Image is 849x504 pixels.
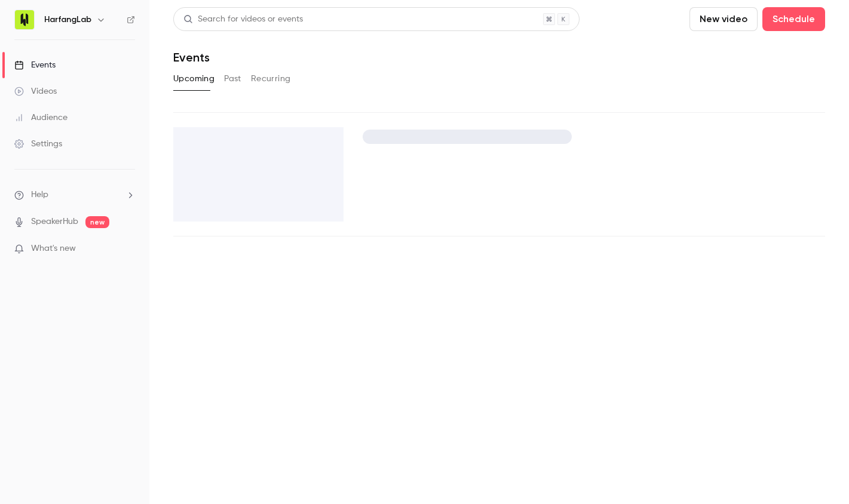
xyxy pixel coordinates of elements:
img: HarfangLab [15,10,34,29]
div: Settings [14,138,62,150]
button: Schedule [762,7,825,31]
button: New video [689,7,758,31]
span: What's new [31,242,76,255]
span: new [85,216,109,228]
h6: HarfangLab [44,14,91,26]
button: Recurring [251,69,291,88]
div: Videos [14,85,57,97]
div: Events [14,59,56,71]
button: Past [224,69,241,88]
a: SpeakerHub [31,216,78,228]
div: Search for videos or events [183,13,303,26]
li: help-dropdown-opener [14,189,135,201]
div: Audience [14,112,68,124]
span: Help [31,189,48,201]
h1: Events [173,50,210,64]
button: Upcoming [173,69,214,88]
